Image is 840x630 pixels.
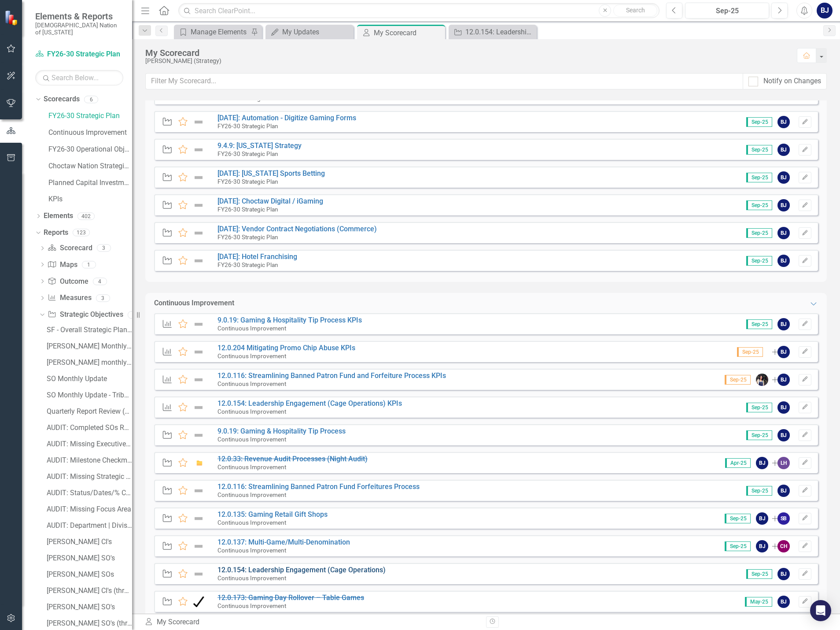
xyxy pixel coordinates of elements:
[688,6,766,16] div: Sep-25
[44,404,132,419] a: Quarterly Report Review (No Next Steps)
[47,375,132,383] div: SO Monthly Update
[193,200,204,211] img: Not Defined
[193,430,204,441] img: Not Defined
[145,73,743,89] input: Filter My Scorecard...
[44,600,132,614] a: [PERSON_NAME] SO's
[44,211,73,221] a: Elements
[268,26,351,37] a: My Updates
[777,512,790,525] div: SB
[193,485,204,496] img: Not Defined
[685,3,769,19] button: Sep-25
[193,597,204,607] img: Completed
[217,408,286,415] small: Continuous Improvement
[193,569,204,579] img: Not Defined
[746,403,772,412] span: Sep-25
[725,541,751,551] span: Sep-25
[810,600,831,621] div: Open Intercom Messenger
[725,458,751,468] span: Apr-25
[763,76,821,86] div: Notify on Changes
[35,22,123,36] small: [DEMOGRAPHIC_DATA] Nation of [US_STATE]
[48,194,132,204] a: KPIs
[82,261,96,268] div: 1
[47,424,132,432] div: AUDIT: Completed SOs Review (Monthly)
[47,619,132,627] div: [PERSON_NAME] SO's (three-month view)
[725,514,751,523] span: Sep-25
[44,453,132,467] a: AUDIT: Milestone Checkmark Report
[217,380,286,387] small: Continuous Improvement
[217,538,350,546] a: 12.0.137: Multi-Game/Multi-Denomination
[777,227,790,239] div: BJ
[777,457,790,469] div: LH
[746,430,772,440] span: Sep-25
[746,200,772,210] span: Sep-25
[191,26,249,37] div: Manage Elements
[193,402,204,413] img: Not Defined
[47,538,132,546] div: [PERSON_NAME] CI's
[282,26,351,37] div: My Updates
[217,593,364,602] a: 12.0.173: Gaming Day Rollover – Table Games
[217,316,362,324] a: 9.0.19: Gaming & Hospitality Tip Process KPIs
[217,178,278,185] small: FY26-30 Strategic Plan
[777,374,790,386] div: BJ
[777,144,790,156] div: BJ
[44,535,132,549] a: [PERSON_NAME] CI's
[817,3,833,19] button: BJ
[777,346,790,358] div: BJ
[128,311,142,319] div: 112
[96,294,110,302] div: 3
[217,371,446,380] a: 12.0.116: Streamlining Banned Patron Fund and Forfeiture Process KPIs
[47,505,132,513] div: AUDIT: Missing Focus Area
[777,401,790,414] div: BJ
[47,391,132,399] div: SO Monthly Update - Tribe Wide
[47,554,132,562] div: [PERSON_NAME] SO's
[746,256,772,266] span: Sep-25
[47,440,132,448] div: AUDIT: Missing Executive Summaries
[44,372,132,386] a: SO Monthly Update
[44,228,68,238] a: Reports
[77,212,95,220] div: 402
[35,11,123,22] span: Elements & Reports
[47,342,132,350] div: [PERSON_NAME] Monthly SO Review - All
[97,245,111,252] div: 3
[44,584,132,598] a: [PERSON_NAME] CI's (three-month view)
[44,94,80,104] a: Scorecards
[217,344,355,352] a: 12.0.204 Mitigating Promo Chip Abuse KPIs
[48,178,132,188] a: Planned Capital Investments
[48,145,132,155] a: FY26-30 Operational Objectives
[217,197,323,205] a: [DATE]: Choctaw Digital / iGaming
[746,173,772,182] span: Sep-25
[144,617,479,627] div: My Scorecard
[746,117,772,127] span: Sep-25
[217,399,402,408] a: 12.0.154: Leadership Engagement (Cage Operations) KPIs
[48,128,132,138] a: Continuous Improvement
[193,117,204,127] img: Not Defined
[217,325,286,332] small: Continuous Improvement
[465,26,534,37] div: 12.0.154: Leadership Engagement (Cage Operations)
[47,473,132,481] div: AUDIT: Missing Strategic Objective Goals
[145,48,788,58] div: My Scorecard
[47,359,132,367] div: [PERSON_NAME] monthly review report - SOs and CIs (updated)
[154,298,234,308] div: Continuous Improvement
[47,489,132,497] div: AUDIT: Status/Dates/% Complete Analysis
[746,319,772,329] span: Sep-25
[178,3,659,19] input: Search ClearPoint...
[193,319,204,330] img: Not Defined
[777,596,790,608] div: BJ
[44,356,132,370] a: [PERSON_NAME] monthly review report - SOs and CIs (updated)
[44,502,132,516] a: AUDIT: Missing Focus Area
[145,58,788,64] div: [PERSON_NAME] (Strategy)
[756,540,768,552] div: BJ
[4,10,20,26] img: ClearPoint Strategy
[217,169,325,178] a: [DATE]: [US_STATE] Sports Betting
[217,122,278,130] small: FY26-30 Strategic Plan
[48,277,88,287] a: Outcome
[47,456,132,464] div: AUDIT: Milestone Checkmark Report
[737,347,763,357] span: Sep-25
[193,256,204,266] img: Not Defined
[193,458,204,468] img: Closed
[48,111,132,121] a: FY26-30 Strategic Plan
[44,437,132,451] a: AUDIT: Missing Executive Summaries
[193,347,204,357] img: Not Defined
[193,513,204,524] img: Not Defined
